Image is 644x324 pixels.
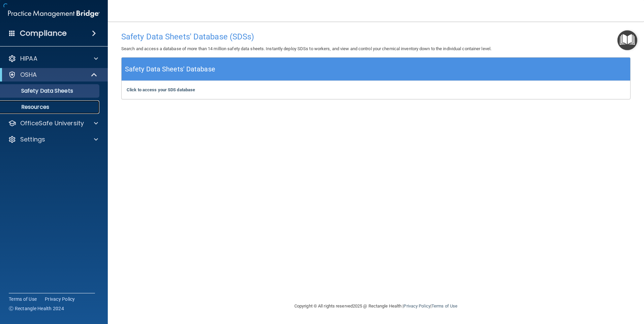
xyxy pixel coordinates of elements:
[20,29,67,38] h4: Compliance
[20,119,84,127] p: OfficeSafe University
[8,7,100,21] img: PMB logo
[121,32,631,41] h4: Safety Data Sheets' Database (SDSs)
[527,276,636,303] iframe: Drift Widget Chat Controller
[20,135,45,143] p: Settings
[253,295,499,317] div: Copyright © All rights reserved 2025 @ Rectangle Health | |
[9,296,37,302] a: Terms of Use
[8,135,98,143] a: Settings
[20,71,37,79] p: OSHA
[8,55,98,63] a: HIPAA
[8,71,98,79] a: OSHA
[45,296,75,302] a: Privacy Policy
[8,119,98,127] a: OfficeSafe University
[4,88,96,94] p: Safety Data Sheets
[431,303,457,309] a: Terms of Use
[4,104,96,110] p: Resources
[9,305,64,312] span: Ⓒ Rectangle Health 2024
[404,303,430,309] a: Privacy Policy
[125,63,215,75] h5: Safety Data Sheets' Database
[20,55,37,63] p: HIPAA
[127,87,195,92] a: Click to access your SDS database
[121,45,631,53] p: Search and access a database of more than 14 million safety data sheets. Instantly deploy SDSs to...
[617,30,637,50] button: Open Resource Center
